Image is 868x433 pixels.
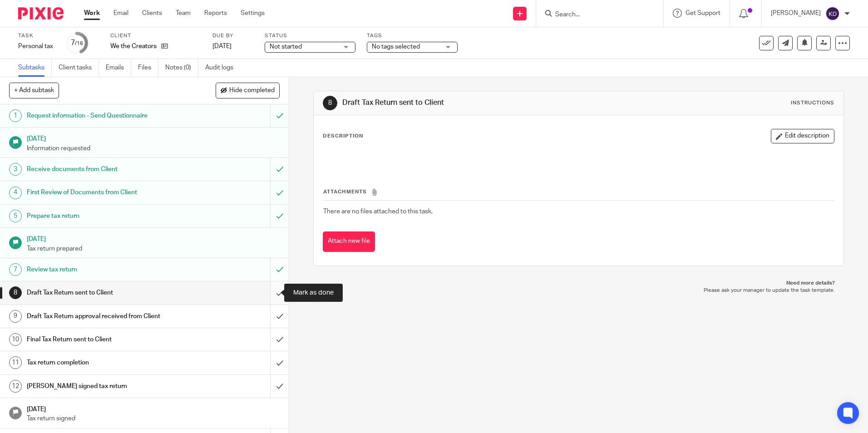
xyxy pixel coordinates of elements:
[27,186,183,199] h1: First Review of Documents from Client
[372,44,420,50] span: No tags selected
[27,333,183,346] h1: Final Tax Return sent to Client
[323,189,367,194] span: Attachments
[9,163,22,176] div: 3
[323,96,337,110] div: 8
[216,83,280,98] button: Hide completed
[342,98,598,108] h1: Draft Tax Return sent to Client
[322,287,834,294] p: Please ask your manager to update the task template.
[27,209,183,223] h1: Prepare tax return
[9,263,22,276] div: 7
[138,59,158,77] a: Files
[71,38,83,48] div: 7
[27,232,280,244] h1: [DATE]
[205,59,240,77] a: Audit logs
[18,59,52,77] a: Subtasks
[791,99,834,107] div: Instructions
[9,83,59,98] button: + Add subtask
[27,379,183,393] h1: [PERSON_NAME] signed tax return
[686,10,720,16] span: Get Support
[229,87,275,94] span: Hide completed
[9,310,22,323] div: 9
[322,280,834,287] p: Need more details?
[110,32,201,39] label: Client
[9,109,22,122] div: 1
[27,286,183,300] h1: Draft Tax Return sent to Client
[18,42,54,51] div: Personal tax
[27,414,280,423] p: Tax return signed
[204,9,227,18] a: Reports
[165,59,198,77] a: Notes (0)
[27,263,183,276] h1: Review tax return
[27,310,183,323] h1: Draft Tax Return approval received from Client
[9,210,22,222] div: 5
[9,187,22,199] div: 4
[771,9,821,18] p: [PERSON_NAME]
[75,41,83,46] small: /16
[9,286,22,299] div: 8
[323,208,433,215] span: There are no files attached to this task.
[367,32,458,39] label: Tags
[110,42,157,51] p: We the Creators
[106,59,131,77] a: Emails
[241,9,265,18] a: Settings
[27,132,280,143] h1: [DATE]
[825,6,840,21] img: svg%3E
[265,32,355,39] label: Status
[212,32,253,39] label: Due by
[113,9,128,18] a: Email
[18,32,54,39] label: Task
[554,11,636,19] input: Search
[771,129,834,143] button: Edit description
[176,9,191,18] a: Team
[27,162,183,176] h1: Receive documents from Client
[9,380,22,393] div: 12
[9,356,22,369] div: 11
[27,244,280,253] p: Tax return prepared
[84,9,100,18] a: Work
[212,43,232,49] span: [DATE]
[27,356,183,369] h1: Tax return completion
[142,9,162,18] a: Clients
[9,333,22,346] div: 10
[59,59,99,77] a: Client tasks
[18,7,64,20] img: Pixie
[27,403,280,414] h1: [DATE]
[323,133,363,140] p: Description
[27,144,280,153] p: Information requested
[270,44,302,50] span: Not started
[323,231,375,252] button: Attach new file
[27,109,183,123] h1: Request information - Send Questionnaire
